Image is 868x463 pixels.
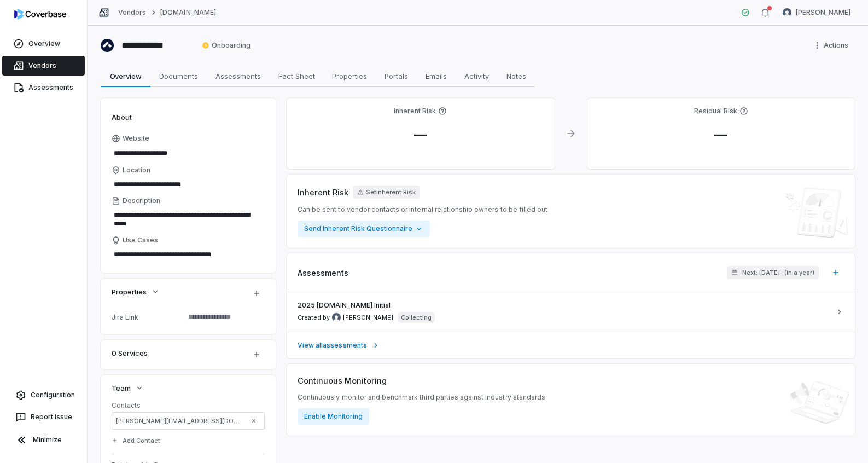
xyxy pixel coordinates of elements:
span: View all assessments [298,341,367,350]
span: Next: [DATE] [742,269,780,277]
a: Overview [2,34,85,54]
span: Inherent Risk [298,187,348,198]
button: Team [108,378,147,398]
input: Location [112,177,265,192]
button: Add Contact [108,431,164,450]
span: [PERSON_NAME] [343,314,393,322]
span: About [112,112,132,122]
a: Vendors [118,8,146,17]
span: Properties [328,69,371,83]
span: Continuously monitor and benchmark third parties against industry standards [298,393,545,402]
span: Onboarding [202,41,251,50]
span: Properties [112,287,147,297]
img: Yuni Shin avatar [783,8,791,17]
a: 2025 [DOMAIN_NAME] InitialCreated by Yuni Shin avatar[PERSON_NAME]Collecting [287,292,855,332]
span: [PERSON_NAME] [796,8,850,17]
a: [DOMAIN_NAME] [160,8,216,17]
span: Description [123,196,160,205]
button: Properties [108,282,163,302]
div: Jira Link [112,313,184,321]
span: Activity [460,69,493,83]
span: — [706,126,736,142]
button: Enable Monitoring [298,408,369,425]
span: Configuration [31,391,75,400]
button: SetInherent Risk [353,186,420,199]
a: Vendors [2,56,85,76]
span: Use Cases [123,236,158,245]
span: Emails [421,69,451,83]
button: Yuni Shin avatar[PERSON_NAME] [776,4,857,21]
span: Notes [502,69,531,83]
span: Documents [155,69,202,83]
span: Vendors [28,61,56,70]
span: Overview [28,39,60,48]
a: Configuration [4,385,83,405]
button: Send Inherent Risk Questionnaire [298,221,430,237]
img: logo-D7KZi-bG.svg [14,9,66,20]
span: Team [112,383,131,393]
span: ( in a year ) [784,269,814,277]
span: Location [123,166,150,175]
textarea: Use Cases [112,247,265,262]
input: Website [112,146,246,161]
button: Report Issue [4,407,83,427]
span: Minimize [33,436,62,444]
span: Website [123,134,149,143]
span: Portals [380,69,412,83]
span: Assessments [28,83,73,92]
span: Assessments [298,267,348,279]
span: — [405,126,436,142]
span: Continuous Monitoring [298,375,387,386]
a: Assessments [2,78,85,97]
button: Minimize [4,429,83,451]
a: View allassessments [287,332,855,358]
button: Next: [DATE](in a year) [727,266,819,279]
span: Overview [106,69,146,83]
p: Collecting [401,313,432,322]
span: Assessments [211,69,265,83]
h4: Residual Risk [694,107,737,115]
img: Yuni Shin avatar [332,313,341,322]
textarea: Description [112,207,265,231]
h4: Inherent Risk [394,107,436,115]
button: More actions [809,37,855,54]
span: Report Issue [31,413,72,421]
span: Fact Sheet [274,69,319,83]
span: 2025 [DOMAIN_NAME] Initial [298,301,391,310]
span: [PERSON_NAME][EMAIL_ADDRESS][DOMAIN_NAME] [116,416,244,425]
span: Created by [298,313,393,322]
dt: Contacts [112,401,265,410]
span: Can be sent to vendor contacts or internal relationship owners to be filled out [298,205,547,214]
